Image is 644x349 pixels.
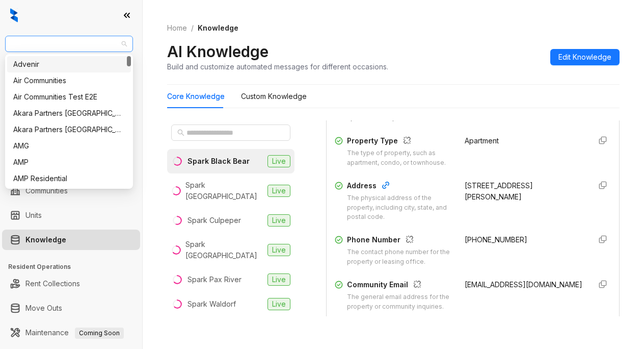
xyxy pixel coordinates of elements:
[13,140,125,152] div: AMG
[198,23,238,32] span: Knowledge
[2,181,140,201] li: Communities
[167,61,388,72] div: Build and customize automated messages for different occasions.
[167,91,225,102] div: Core Knowledge
[8,262,142,271] h3: Resident Operations
[267,214,290,227] span: Live
[2,137,140,157] li: Collections
[13,91,125,103] div: Air Communities Test E2E
[2,273,140,294] li: Rent Collections
[13,157,125,168] div: AMP
[267,155,290,167] span: Live
[75,328,124,339] span: Coming Soon
[465,235,527,244] span: [PHONE_NUMBER]
[165,22,189,34] a: Home
[7,138,131,154] div: AMG
[13,75,125,86] div: Air Communities
[13,108,125,119] div: Akara Partners [GEOGRAPHIC_DATA]
[347,180,452,193] div: Address
[465,180,582,203] div: [STREET_ADDRESS][PERSON_NAME]
[191,22,194,34] li: /
[13,59,125,70] div: Advenir
[2,205,140,226] li: Units
[13,173,125,184] div: AMP Residential
[13,124,125,135] div: Akara Partners [GEOGRAPHIC_DATA]
[167,42,269,61] h2: AI Knowledge
[347,247,452,267] div: The contact phone number for the property or leasing office.
[7,154,131,170] div: AMP
[347,279,452,292] div: Community Email
[558,52,611,63] span: Edit Knowledge
[7,170,131,187] div: AMP Residential
[187,274,242,285] div: Spark Pax River
[7,105,131,121] div: Akara Partners Nashville
[25,273,80,294] a: Rent Collections
[177,129,184,136] span: search
[185,239,263,261] div: Spark [GEOGRAPHIC_DATA]
[25,298,62,318] a: Move Outs
[347,135,452,148] div: Property Type
[267,244,290,256] span: Live
[465,280,582,289] span: [EMAIL_ADDRESS][DOMAIN_NAME]
[11,36,127,52] span: Gates Hudson
[2,322,140,343] li: Maintenance
[25,230,66,250] a: Knowledge
[2,230,140,250] li: Knowledge
[241,91,307,102] div: Custom Knowledge
[347,148,452,168] div: The type of property, such as apartment, condo, or townhouse.
[7,121,131,138] div: Akara Partners Phoenix
[10,8,18,22] img: logo
[2,298,140,318] li: Move Outs
[267,273,290,286] span: Live
[347,234,452,247] div: Phone Number
[465,136,499,145] span: Apartment
[187,298,236,310] div: Spark Waldorf
[347,193,452,222] div: The physical address of the property, including city, state, and postal code.
[7,56,131,72] div: Advenir
[267,298,290,310] span: Live
[25,205,42,226] a: Units
[2,112,140,133] li: Leasing
[187,156,250,167] div: Spark Black Bear
[7,72,131,89] div: Air Communities
[185,180,263,202] div: Spark [GEOGRAPHIC_DATA]
[347,292,452,312] div: The general email address for the property or community inquiries.
[267,185,290,197] span: Live
[550,49,620,65] button: Edit Knowledge
[187,215,241,226] div: Spark Culpeper
[25,181,68,201] a: Communities
[2,68,140,89] li: Leads
[7,89,131,105] div: Air Communities Test E2E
